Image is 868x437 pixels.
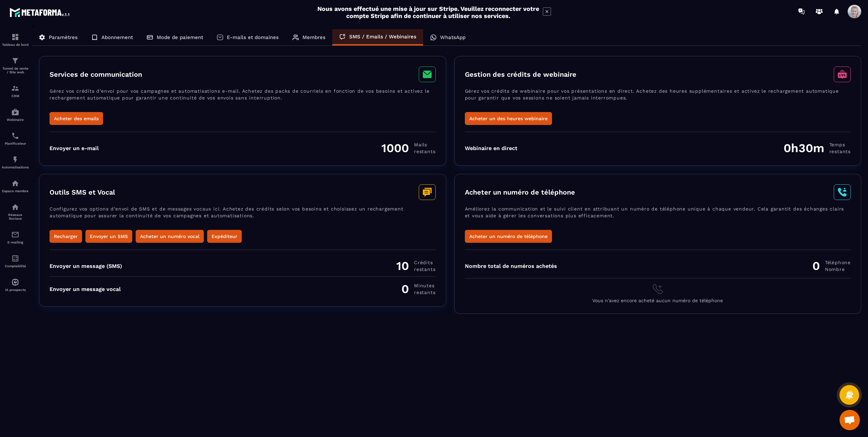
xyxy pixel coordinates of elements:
p: Paramètres [49,34,78,40]
a: Ouvrir le chat [840,410,860,430]
img: logo [9,6,71,18]
div: 0 [812,259,851,273]
button: Recharger [50,230,82,243]
p: Planificateur [2,142,29,145]
span: Crédits [414,259,435,266]
button: Acheter un numéro vocal [136,230,204,243]
img: formation [11,84,19,92]
span: restants [829,148,851,155]
p: E-mails et domaines [227,34,279,40]
span: restants [414,289,435,296]
a: accountantaccountantComptabilité [2,249,29,273]
span: Vous n'avez encore acheté aucun numéro de téléphone [592,298,723,303]
p: Gérez vos crédits d’envoi pour vos campagnes et automatisations e-mail. Achetez des packs de cour... [50,88,436,112]
h3: Gestion des crédits de webinaire [465,70,576,78]
a: social-networksocial-networkRéseaux Sociaux [2,198,29,225]
span: Temps [829,141,851,148]
div: Envoyer un message (SMS) [50,263,122,269]
div: Envoyer un message vocal [50,286,121,292]
p: Abonnement [101,34,133,40]
p: Webinaire [2,118,29,122]
a: schedulerschedulerPlanificateur [2,127,29,150]
div: 0h30m [784,141,851,155]
a: automationsautomationsEspace membre [2,174,29,198]
p: WhatsApp [440,34,466,40]
p: Configurez vos options d’envoi de SMS et de messages vocaux ici. Achetez des crédits selon vos be... [50,205,436,230]
p: E-mailing [2,240,29,244]
p: CRM [2,94,29,98]
button: Acheter un des heures webinaire [465,112,552,125]
img: formation [11,57,19,65]
span: Mails [414,141,435,148]
h3: Outils SMS et Vocal [50,188,115,196]
div: 10 [396,259,435,273]
p: Améliorez la communication et le suivi client en attribuant un numéro de téléphone unique à chaqu... [465,205,851,230]
div: Nombre total de numéros achetés [465,263,557,269]
p: Mode de paiement [157,34,203,40]
img: automations [11,156,19,164]
p: Tableau de bord [2,43,29,47]
p: Comptabilité [2,264,29,268]
img: automations [11,179,19,187]
p: Espace membre [2,189,29,193]
img: formation [11,33,19,41]
div: 1000 [381,141,435,155]
span: restants [414,148,435,155]
img: automations [11,108,19,116]
a: formationformationCRM [2,79,29,103]
p: Membres [302,34,325,40]
button: Acheter des emails [50,112,103,125]
button: Envoyer un SMS [85,230,132,243]
img: social-network [11,203,19,211]
div: Envoyer un e-mail [50,145,99,151]
h2: Nous avons effectué une mise à jour sur Stripe. Veuillez reconnecter votre compte Stripe afin de ... [317,5,539,19]
div: > [32,23,861,314]
h3: Services de communication [50,70,142,78]
a: emailemailE-mailing [2,225,29,249]
span: minutes [414,282,435,289]
p: Gérez vos crédits de webinaire pour vos présentations en direct. Achetez des heures supplémentair... [465,88,851,112]
a: formationformationTableau de bord [2,28,29,52]
span: restants [414,266,435,273]
img: automations [11,278,19,286]
p: SMS / Emails / Webinaires [349,34,416,40]
h3: Acheter un numéro de téléphone [465,188,575,196]
span: Nombre [825,266,851,273]
button: Acheter un numéro de téléphone [465,230,552,243]
span: Téléphone [825,259,851,266]
img: accountant [11,254,19,262]
a: formationformationTunnel de vente / Site web [2,52,29,79]
div: 0 [401,282,435,296]
div: Webinaire en direct [465,145,517,151]
button: Expéditeur [207,230,242,243]
p: IA prospects [2,288,29,292]
a: automationsautomationsAutomatisations [2,150,29,174]
img: email [11,231,19,239]
p: Tunnel de vente / Site web [2,67,29,74]
p: Automatisations [2,165,29,169]
img: scheduler [11,132,19,140]
a: automationsautomationsWebinaire [2,103,29,127]
p: Réseaux Sociaux [2,213,29,220]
